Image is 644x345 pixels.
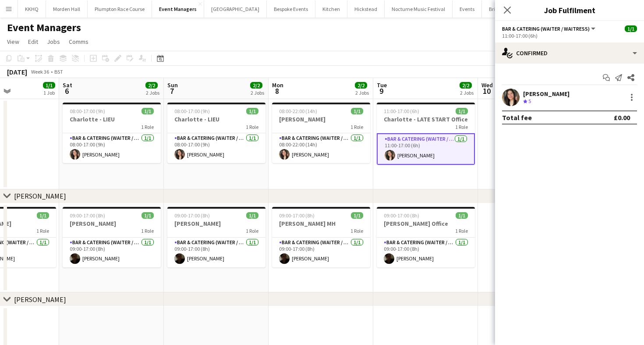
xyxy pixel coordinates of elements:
span: 08:00-17:00 (9h) [174,108,210,114]
h3: [PERSON_NAME] [63,220,161,228]
app-job-card: 08:00-17:00 (9h)1/1Charlotte - LIEU1 RoleBar & Catering (Waiter / waitress)1/108:00-17:00 (9h)[PE... [167,103,265,163]
h3: Charlotte - LATE START Office [377,115,475,123]
span: 1 Role [455,228,468,234]
div: 11:00-17:00 (6h) [502,32,637,39]
app-job-card: 08:00-22:00 (14h)1/1[PERSON_NAME]1 RoleBar & Catering (Waiter / waitress)1/108:00-22:00 (14h)[PER... [272,103,370,163]
h3: [PERSON_NAME] MH [272,220,370,228]
span: 2/2 [355,82,367,89]
app-job-card: 09:00-17:00 (8h)1/1[PERSON_NAME]1 RoleBar & Catering (Waiter / waitress)1/109:00-17:00 (8h)[PERSO... [167,207,265,267]
app-card-role: Bar & Catering (Waiter / waitress)1/109:00-17:00 (8h)[PERSON_NAME] [167,238,265,267]
span: Wed [481,81,493,89]
app-job-card: 09:00-17:00 (8h)1/1[PERSON_NAME] MH1 RoleBar & Catering (Waiter / waitress)1/109:00-17:00 (8h)[PE... [272,207,370,267]
span: 1 Role [36,228,49,234]
span: 7 [166,86,178,96]
a: Edit [25,36,42,47]
span: Bar & Catering (Waiter / waitress) [502,25,590,32]
a: Jobs [43,36,64,47]
button: Event Managers [152,0,204,18]
span: 08:00-17:00 (9h) [70,108,105,114]
span: 09:00-17:00 (8h) [174,212,210,219]
app-job-card: 09:00-17:00 (8h)1/1[PERSON_NAME] Office1 RoleBar & Catering (Waiter / waitress)1/109:00-17:00 (8h... [377,207,475,267]
span: 1/1 [456,108,468,114]
span: 1/1 [37,212,49,219]
button: Plumpton Race Course [88,0,152,18]
app-card-role: Bar & Catering (Waiter / waitress)1/109:00-17:00 (8h)[PERSON_NAME] [63,238,161,267]
h3: [PERSON_NAME] [272,115,370,123]
span: 09:00-17:00 (8h) [279,212,315,219]
span: 2/2 [145,82,158,89]
app-job-card: 09:00-17:00 (8h)1/1[PERSON_NAME]1 RoleBar & Catering (Waiter / waitress)1/109:00-17:00 (8h)[PERSO... [63,207,161,267]
div: [DATE] [7,68,27,76]
div: 1 Job [43,89,55,96]
button: Bar & Catering (Waiter / waitress) [502,25,597,32]
span: View [7,38,19,46]
h3: Charlotte - LIEU [63,115,161,123]
app-card-role: Bar & Catering (Waiter / waitress)1/108:00-17:00 (9h)[PERSON_NAME] [167,133,265,163]
h3: Charlotte - LIEU [167,115,265,123]
button: KKHQ [18,0,46,18]
div: 2 Jobs [460,89,474,96]
span: 1/1 [43,82,55,89]
span: 1 Role [141,124,154,130]
div: BST [54,68,63,75]
span: 1 Role [141,228,154,234]
div: 2 Jobs [251,89,264,96]
span: Edit [28,38,38,46]
h1: Event Managers [7,21,81,34]
app-card-role: Bar & Catering (Waiter / waitress)1/108:00-22:00 (14h)[PERSON_NAME] [272,133,370,163]
span: 1 Role [455,124,468,130]
span: Sat [63,81,72,89]
span: 1/1 [351,108,363,114]
span: 1 Role [246,124,258,130]
span: 2/2 [460,82,472,89]
app-card-role: Bar & Catering (Waiter / waitress)1/111:00-17:00 (6h)[PERSON_NAME] [377,133,475,165]
a: Comms [65,36,92,47]
app-job-card: 11:00-17:00 (6h)1/1Charlotte - LATE START Office1 RoleBar & Catering (Waiter / waitress)1/111:00-... [377,103,475,165]
div: [PERSON_NAME] [14,192,66,200]
button: Kitchen [315,0,347,18]
button: British Motor Show [482,0,538,18]
h3: [PERSON_NAME] [167,220,265,228]
a: View [4,36,23,47]
span: Tue [377,81,387,89]
span: 1/1 [456,212,468,219]
button: Hickstead [347,0,385,18]
app-card-role: Bar & Catering (Waiter / waitress)1/108:00-17:00 (9h)[PERSON_NAME] [63,133,161,163]
span: 1/1 [142,108,154,114]
h3: Job Fulfilment [495,4,644,16]
span: 09:00-17:00 (8h) [384,212,419,219]
span: 1/1 [246,108,258,114]
span: Sun [167,81,178,89]
span: 8 [271,86,283,96]
span: 6 [61,86,72,96]
span: 1/1 [142,212,154,219]
span: 9 [375,86,387,96]
span: Week 36 [29,68,51,75]
button: Nocturne Music Festival [385,0,453,18]
button: Events [453,0,482,18]
span: Comms [69,38,88,46]
app-job-card: 08:00-17:00 (9h)1/1Charlotte - LIEU1 RoleBar & Catering (Waiter / waitress)1/108:00-17:00 (9h)[PE... [63,103,161,163]
span: Mon [272,81,283,89]
div: [PERSON_NAME] [14,295,66,304]
span: 1 Role [350,124,363,130]
span: 2/2 [250,82,262,89]
span: 11:00-17:00 (6h) [384,108,419,114]
button: Bespoke Events [267,0,315,18]
div: 2 Jobs [146,89,159,96]
div: 2 Jobs [355,89,369,96]
div: [PERSON_NAME] [523,90,570,98]
span: 10 [480,86,493,96]
app-card-role: Bar & Catering (Waiter / waitress)1/109:00-17:00 (8h)[PERSON_NAME] [272,238,370,267]
span: 1 Role [350,228,363,234]
span: 1 Role [246,228,258,234]
div: £0.00 [614,113,630,122]
span: 08:00-22:00 (14h) [279,108,317,114]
